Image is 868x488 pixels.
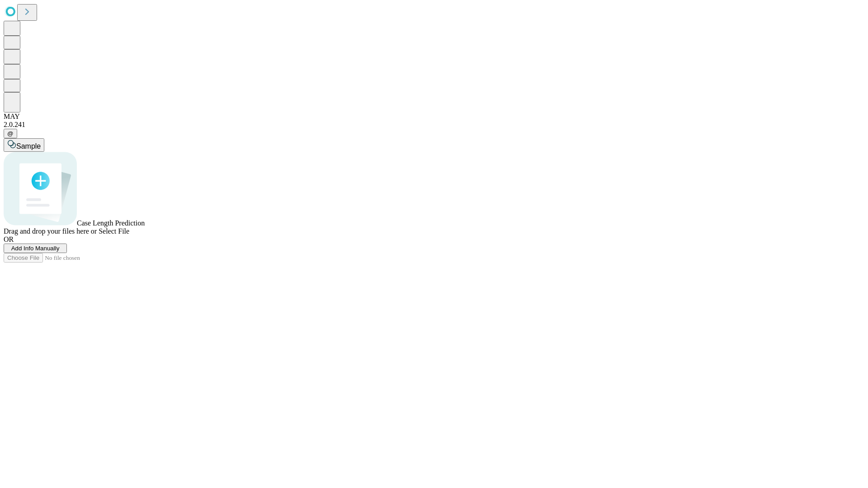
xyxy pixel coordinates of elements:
div: 2.0.241 [4,121,864,129]
span: OR [4,235,14,243]
span: Add Info Manually [11,245,60,252]
button: @ [4,129,17,138]
button: Add Info Manually [4,244,67,253]
span: @ [7,130,14,137]
span: Case Length Prediction [77,219,145,227]
span: Select File [99,227,129,235]
span: Sample [16,142,41,150]
span: Drag and drop your files here or [4,227,97,235]
button: Sample [4,138,44,152]
div: MAY [4,113,864,121]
